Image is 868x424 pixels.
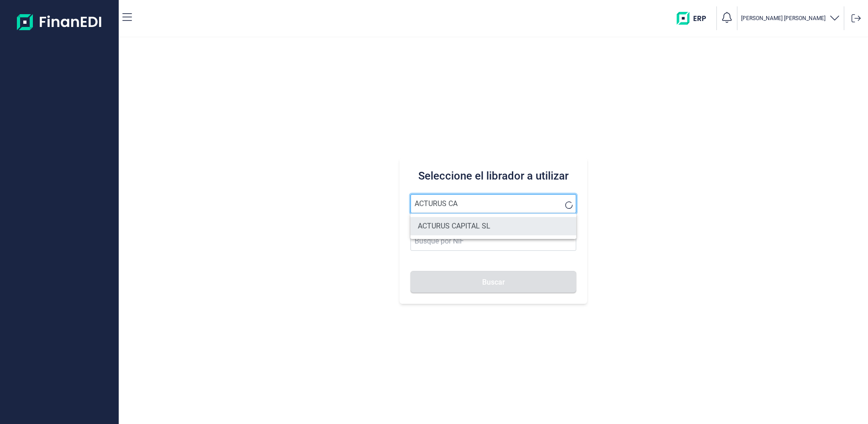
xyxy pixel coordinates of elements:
[410,232,576,251] input: Busque por NIF
[741,15,826,22] p: [PERSON_NAME] [PERSON_NAME]
[410,169,576,183] h3: Seleccione el librador a utilizar
[410,217,576,235] li: ACTURUS CAPITAL SL
[410,194,576,213] input: Seleccione la razón social
[741,12,840,25] button: [PERSON_NAME] [PERSON_NAME]
[677,12,713,25] img: erp
[410,271,576,293] button: Buscar
[17,7,102,37] img: Logo de aplicación
[482,279,505,286] span: Buscar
